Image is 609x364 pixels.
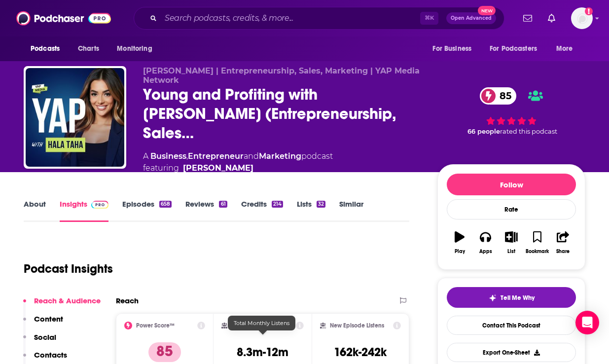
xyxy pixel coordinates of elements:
[549,39,585,58] button: open menu
[500,128,557,135] span: rated this podcast
[72,39,105,58] a: Charts
[483,39,551,58] button: open menu
[143,150,333,174] div: A podcast
[571,7,593,29] button: Show profile menu
[501,294,535,302] span: Tell Me Why
[150,151,186,161] a: Business
[143,66,420,85] span: [PERSON_NAME] | Entrepreneurship, Sales, Marketing | YAP Media Network
[490,42,537,56] span: For Podcasters
[330,322,384,329] h2: New Episode Listens
[23,332,56,351] button: Social
[339,199,363,222] a: Similar
[16,9,111,28] img: Podchaser - Follow, Share and Rate Podcasts
[479,249,492,255] div: Apps
[334,345,387,360] h3: 162k-242k
[446,12,496,24] button: Open AdvancedNew
[23,296,101,314] button: Reach & Audience
[34,296,101,305] p: Reach & Audience
[571,7,593,29] img: User Profile
[24,39,72,58] button: open menu
[585,7,593,15] svg: Add a profile image
[23,314,63,332] button: Content
[432,42,471,56] span: For Business
[244,151,259,161] span: and
[60,199,108,222] a: InsightsPodchaser Pro
[571,7,593,29] span: Logged in as alignPR
[447,174,576,195] button: Follow
[31,42,60,56] span: Podcasts
[34,350,67,360] p: Contacts
[185,199,227,222] a: Reviews61
[467,128,500,135] span: 66 people
[490,87,516,105] span: 85
[550,225,576,260] button: Share
[447,287,576,308] button: tell me why sparkleTell Me Why
[183,162,253,174] a: Hala Taha
[478,6,496,15] span: New
[259,151,301,161] a: Marketing
[241,199,283,222] a: Credits214
[116,296,139,305] h2: Reach
[526,249,549,255] div: Bookmark
[317,201,325,208] div: 32
[122,199,172,222] a: Episodes658
[24,199,46,222] a: About
[186,151,188,161] span: ,
[234,320,289,327] span: Total Monthly Listens
[272,201,283,208] div: 214
[143,162,333,174] span: featuring
[447,199,576,219] div: Rate
[188,151,244,161] a: Entrepreneur
[117,42,152,56] span: Monitoring
[451,16,492,21] span: Open Advanced
[499,225,524,260] button: List
[480,87,516,105] a: 85
[472,225,498,260] button: Apps
[426,39,484,58] button: open menu
[556,249,570,255] div: Share
[297,199,325,222] a: Lists32
[524,225,550,260] button: Bookmark
[447,225,472,260] button: Play
[420,12,438,25] span: ⌘ K
[24,261,113,276] h1: Podcast Insights
[91,201,108,209] img: Podchaser Pro
[26,68,124,167] img: Young and Profiting with Hala Taha (Entrepreneurship, Sales, Marketing)
[161,10,420,26] input: Search podcasts, credits, & more...
[544,10,559,27] a: Show notifications dropdown
[455,249,465,255] div: Play
[447,343,576,362] button: Export One-Sheet
[575,311,599,334] div: Open Intercom Messenger
[136,322,175,329] h2: Power Score™
[489,294,497,302] img: tell me why sparkle
[134,7,504,30] div: Search podcasts, credits, & more...
[507,249,515,255] div: List
[219,201,227,208] div: 61
[437,66,585,156] div: 85 66 peoplerated this podcast
[110,39,165,58] button: open menu
[519,10,536,27] a: Show notifications dropdown
[237,345,288,360] h3: 8.3m-12m
[159,201,172,208] div: 658
[78,42,99,56] span: Charts
[34,314,63,324] p: Content
[447,316,576,335] a: Contact This Podcast
[34,332,56,342] p: Social
[148,342,181,362] p: 85
[556,42,573,56] span: More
